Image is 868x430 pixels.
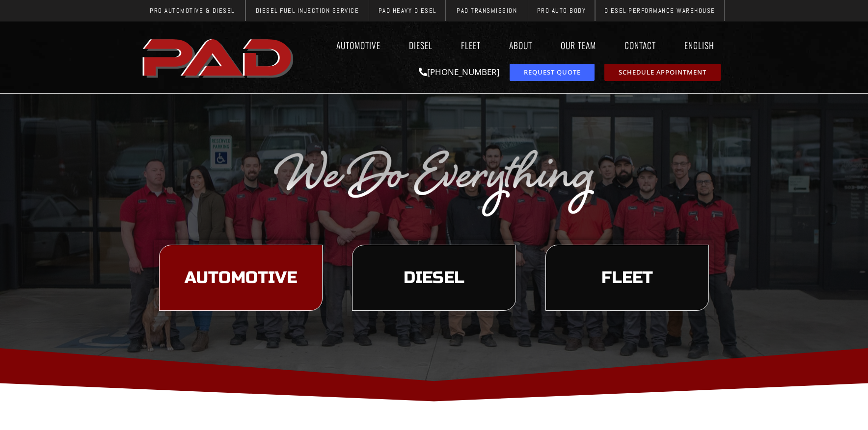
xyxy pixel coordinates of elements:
span: Diesel Performance Warehouse [604,7,715,14]
a: Contact [615,34,665,56]
span: PAD Transmission [457,7,517,14]
a: pro automotive and diesel home page [139,31,298,84]
a: Our Team [551,34,605,56]
a: English [675,34,729,56]
a: schedule repair or service appointment [604,64,721,81]
span: Pro Automotive & Diesel [150,7,235,14]
span: PAD Heavy Diesel [379,7,436,14]
a: request a service or repair quote [510,64,595,81]
span: Diesel [404,270,464,286]
span: Schedule Appointment [619,69,706,76]
a: learn more about our automotive services [159,245,323,311]
a: Fleet [452,34,490,56]
a: Automotive [327,34,390,56]
span: Request Quote [524,69,581,76]
span: Pro Auto Body [537,7,586,14]
a: [PHONE_NUMBER] [419,66,500,77]
a: About [500,34,542,56]
span: Fleet [601,270,653,286]
span: Automotive [185,270,297,286]
nav: Menu [298,34,729,56]
img: The image displays the phrase "We Do Everything" in a silver, cursive font on a transparent backg... [272,145,596,218]
img: The image shows the word "PAD" in bold, red, uppercase letters with a slight shadow effect. [139,31,298,84]
a: learn more about our fleet services [545,245,709,311]
a: Diesel [400,34,442,56]
a: learn more about our diesel services [352,245,515,311]
span: Diesel Fuel Injection Service [256,7,359,14]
